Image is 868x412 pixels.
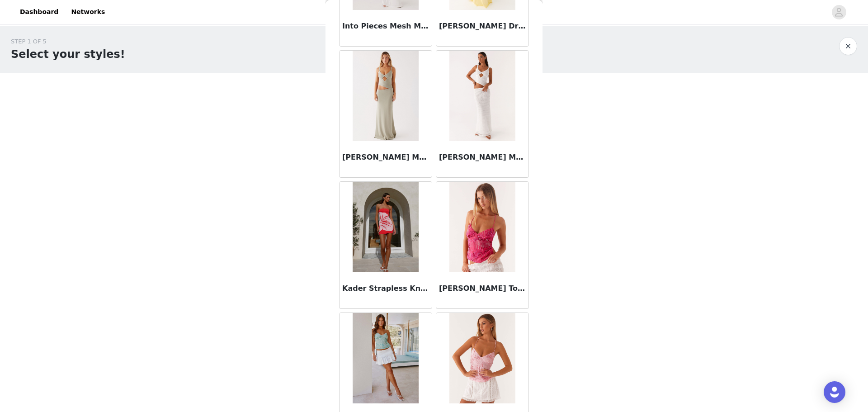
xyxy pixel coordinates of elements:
[353,51,418,141] img: Jocelyn Maxi Dress - Sage
[824,381,845,403] div: Open Intercom Messenger
[11,46,125,62] h1: Select your styles!
[835,5,843,19] div: avatar
[353,182,418,272] img: Kader Strapless Knit Mini Dress - Red Floral
[66,2,110,22] a: Networks
[439,283,526,294] h3: [PERSON_NAME] Top - Fuchsia
[342,283,429,294] h3: Kader Strapless Knit Mini Dress - Red Floral
[449,51,515,141] img: Jocelyn Maxi Dress - White Crochet
[449,182,515,272] img: Kamilla Sequin Cami Top - Fuchsia
[342,21,429,32] h3: Into Pieces Mesh Maxi Dress - White
[11,37,125,46] div: STEP 1 OF 5
[14,2,64,22] a: Dashboard
[439,21,526,32] h3: [PERSON_NAME] Dress - Yellow
[342,152,429,163] h3: [PERSON_NAME] Maxi Dress - Sage
[353,313,418,403] img: Kamilla Sequin Cami Top - Mint
[449,313,515,403] img: Kamilla Sequin Cami Top - Pink
[439,152,526,163] h3: [PERSON_NAME] Maxi Dress - White Crochet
